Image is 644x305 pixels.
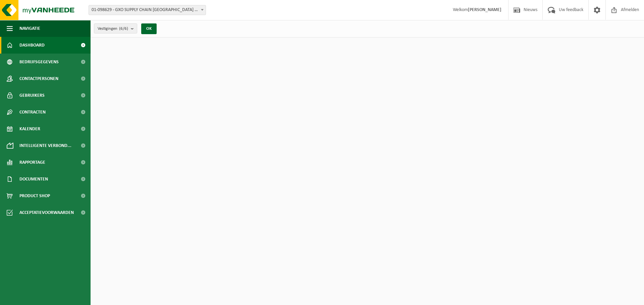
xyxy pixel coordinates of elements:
span: Documenten [19,171,48,187]
strong: [PERSON_NAME] [468,7,501,12]
span: 01-098629 - GXO SUPPLY CHAIN ANTWERP NV - ANTWERPEN [89,5,206,15]
span: 01-098629 - GXO SUPPLY CHAIN ANTWERP NV - ANTWERPEN [89,5,206,15]
span: Rapportage [19,154,45,171]
span: Kalender [19,121,40,137]
span: Dashboard [19,37,45,54]
button: Vestigingen(6/6) [94,23,137,33]
span: Vestigingen [98,24,128,34]
span: Contracten [19,104,46,121]
span: Bedrijfsgegevens [19,54,59,70]
count: (6/6) [119,26,128,31]
span: Gebruikers [19,87,45,104]
span: Contactpersonen [19,70,58,87]
span: Intelligente verbond... [19,137,71,154]
span: Navigatie [19,20,40,37]
button: OK [141,23,157,34]
span: Acceptatievoorwaarden [19,204,74,221]
span: Product Shop [19,187,50,204]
